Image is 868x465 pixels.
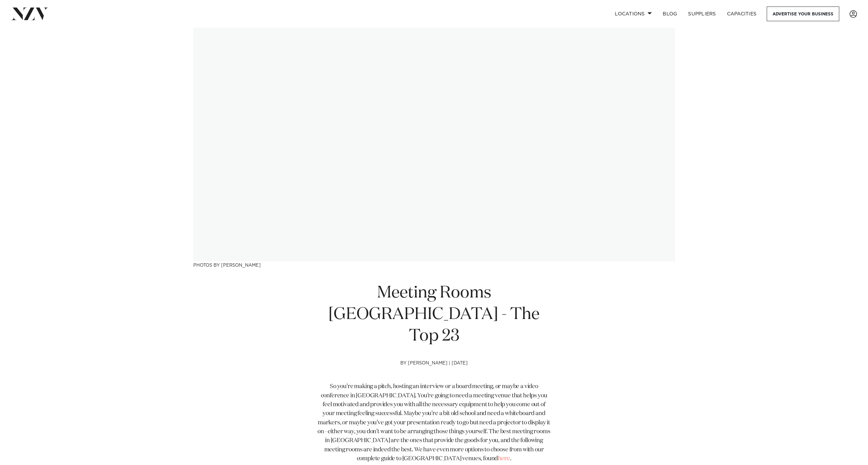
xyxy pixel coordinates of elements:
[722,6,762,21] a: Capacities
[318,384,550,462] span: So you’re making a pitch, hosting an interview or a board meeting, or maybe a video conference in...
[193,261,675,268] h3: Photos by [PERSON_NAME]
[317,361,551,383] h4: by [PERSON_NAME] | [DATE]
[657,6,683,21] a: BLOG
[498,456,510,462] a: here
[683,6,721,21] a: SUPPLIERS
[609,6,657,21] a: Locations
[11,8,48,20] img: nzv-logo.png
[767,6,839,21] a: Advertise your business
[317,282,551,347] h1: Meeting Rooms [GEOGRAPHIC_DATA] - The Top 23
